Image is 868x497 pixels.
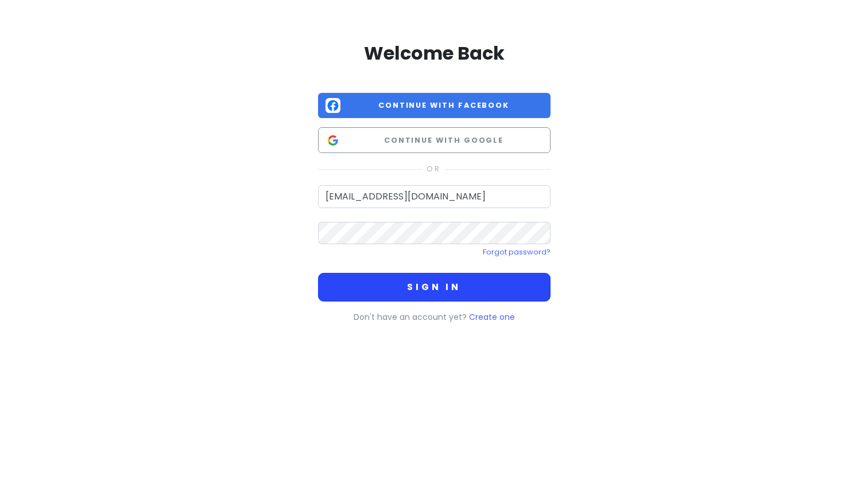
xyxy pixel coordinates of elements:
img: Facebook logo [325,98,340,113]
span: Continue with Facebook [345,100,543,111]
img: Google logo [325,133,340,148]
h2: Welcome Back [318,41,551,65]
button: Continue with Google [318,127,551,153]
p: Don't have an account yet? [318,311,551,323]
button: Sign in [318,273,551,302]
a: Forgot password? [483,247,551,257]
input: Email Address [318,185,551,208]
span: Continue with Google [345,135,543,146]
button: Continue with Facebook [318,93,551,119]
a: Create one [469,311,515,323]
